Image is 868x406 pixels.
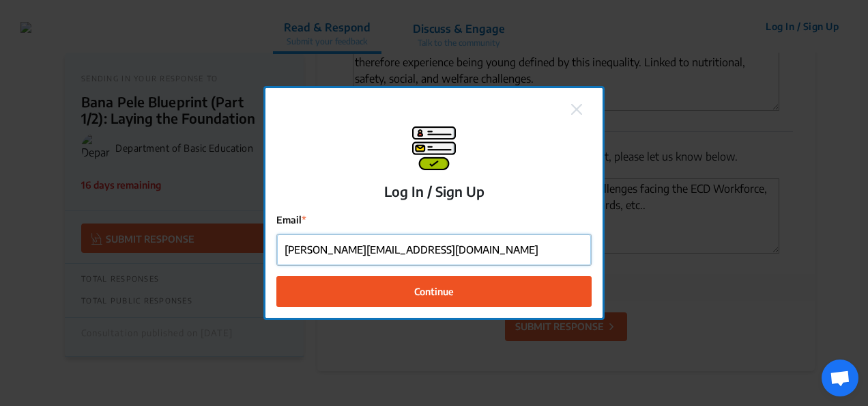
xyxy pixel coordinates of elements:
div: Open chat [822,360,858,396]
img: close.png [571,104,582,115]
label: Email [276,213,592,227]
button: Continue [276,276,592,307]
img: signup-modal.png [412,126,456,170]
span: Continue [414,284,454,299]
p: Log In / Sign Up [384,181,484,202]
input: Email [277,234,591,265]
